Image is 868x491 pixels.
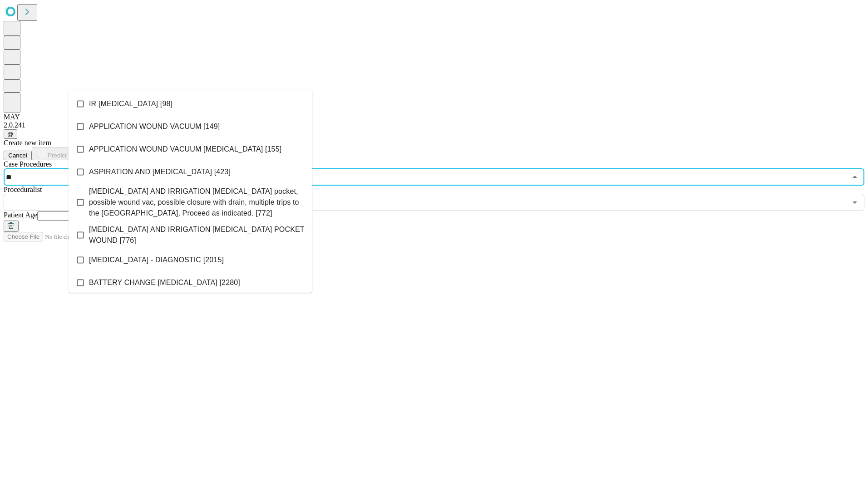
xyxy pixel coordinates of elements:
[32,147,74,160] button: Predict
[4,160,52,168] span: Scheduled Procedure
[7,131,14,137] span: @
[4,151,32,160] button: Cancel
[4,211,37,219] span: Patient Age
[4,121,864,129] div: 2.0.241
[4,186,42,193] span: Proceduralist
[4,129,17,139] button: @
[848,196,861,209] button: Open
[89,121,220,132] span: APPLICATION WOUND VACUUM [149]
[8,152,27,159] span: Cancel
[4,113,864,121] div: MAY
[89,255,224,265] span: [MEDICAL_DATA] - DIAGNOSTIC [2015]
[89,167,231,177] span: ASPIRATION AND [MEDICAL_DATA] [423]
[89,186,305,219] span: [MEDICAL_DATA] AND IRRIGATION [MEDICAL_DATA] pocket, possible wound vac, possible closure with dr...
[848,171,861,183] button: Close
[89,98,173,109] span: IR [MEDICAL_DATA] [98]
[89,144,281,155] span: APPLICATION WOUND VACUUM [MEDICAL_DATA] [155]
[89,277,240,288] span: BATTERY CHANGE [MEDICAL_DATA] [2280]
[4,139,51,147] span: Create new item
[89,224,305,246] span: [MEDICAL_DATA] AND IRRIGATION [MEDICAL_DATA] POCKET WOUND [776]
[48,152,66,159] span: Predict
